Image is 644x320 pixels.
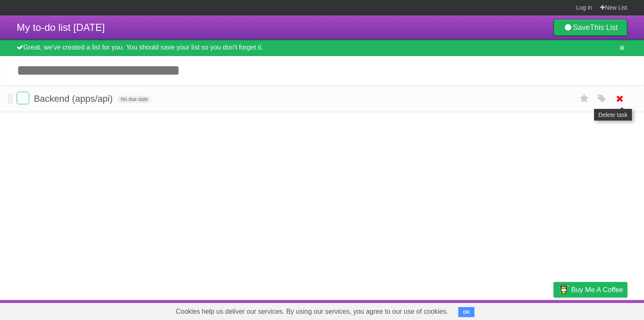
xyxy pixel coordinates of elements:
[167,303,457,320] span: Cookies help us deliver our services. By using our services, you agree to our use of cookies.
[458,307,474,317] button: OK
[554,282,627,297] a: Buy me a coffee
[590,23,618,32] b: This List
[470,302,504,318] a: Developers
[571,282,623,297] span: Buy me a coffee
[554,19,627,36] a: SaveThis List
[543,302,564,318] a: Privacy
[558,282,569,297] img: Buy me a coffee
[443,302,460,318] a: About
[514,302,533,318] a: Terms
[577,92,592,106] label: Star task
[17,92,29,104] label: Done
[117,96,151,103] span: No due date
[34,93,115,104] span: Backend (apps/api)
[17,22,105,33] span: My to-do list [DATE]
[575,302,627,318] a: Suggest a feature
